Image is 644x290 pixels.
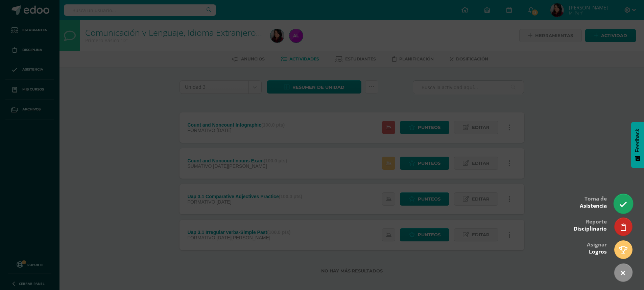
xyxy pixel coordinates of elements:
[631,122,644,168] button: Feedback - Mostrar encuesta
[580,202,607,209] span: Asistencia
[580,191,607,213] div: Toma de
[574,225,607,232] span: Disciplinario
[574,214,607,236] div: Reporte
[587,237,607,259] div: Asignar
[635,129,641,152] span: Feedback
[589,248,607,255] span: Logros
